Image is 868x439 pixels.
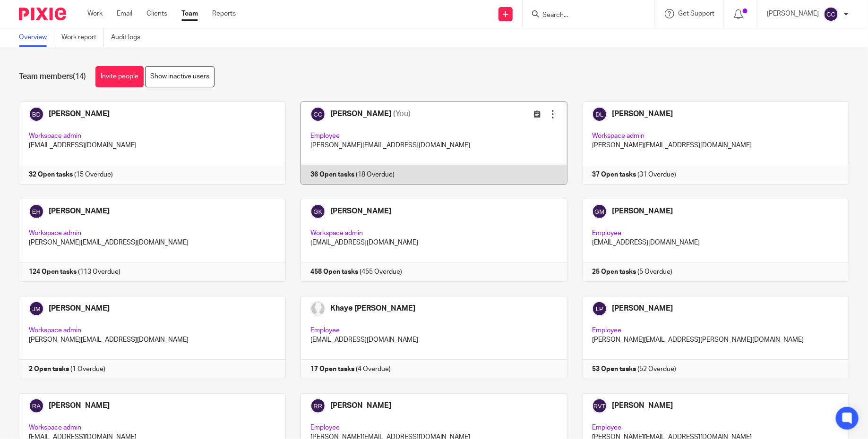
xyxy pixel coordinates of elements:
img: Pixie [19,8,66,20]
p: [PERSON_NAME] [767,9,819,18]
a: Work [87,9,103,18]
a: Team [181,9,198,18]
a: Reports [212,9,236,18]
a: Show inactive users [145,66,215,87]
input: Search [541,11,627,20]
a: Overview [19,28,54,47]
a: Clients [146,9,167,18]
a: Work report [61,28,104,47]
a: Audit logs [111,28,147,47]
span: (14) [73,73,86,80]
span: Get Support [678,10,714,17]
a: Email [117,9,132,18]
a: Invite people [95,66,144,87]
img: svg%3E [824,7,839,22]
h1: Team members [19,72,86,82]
